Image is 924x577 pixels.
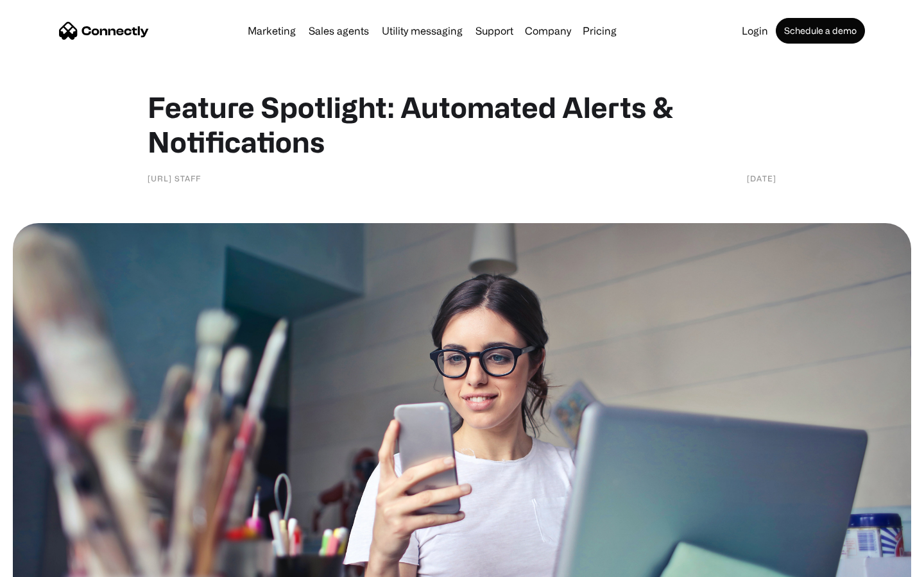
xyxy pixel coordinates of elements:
aside: Language selected: English [13,555,77,573]
a: Marketing [243,26,301,36]
div: Company [525,22,571,40]
a: Utility messaging [377,26,468,36]
a: Sales agents [304,26,374,36]
a: Pricing [577,26,622,36]
a: Schedule a demo [776,18,865,44]
a: Login [737,26,773,36]
ul: Language list [26,555,77,573]
div: [URL] staff [148,172,201,185]
h1: Feature Spotlight: Automated Alerts & Notifications [148,90,776,159]
a: Support [470,26,518,36]
div: [DATE] [747,172,776,185]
